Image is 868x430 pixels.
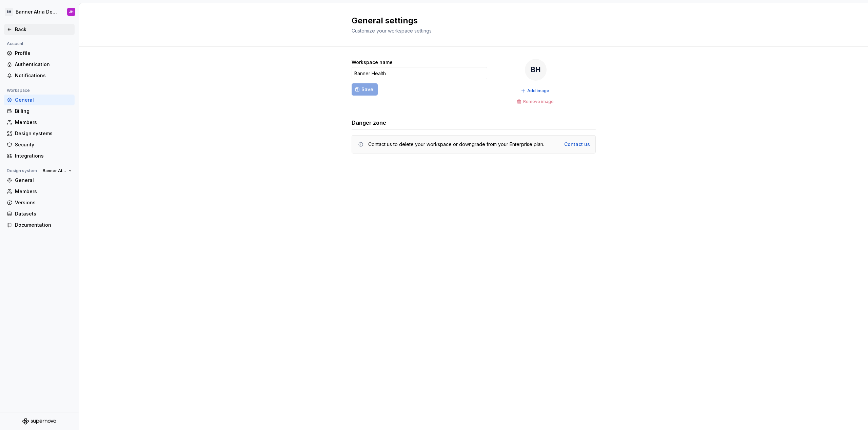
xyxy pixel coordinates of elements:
h2: General settings [352,15,588,26]
div: Design systems [15,130,72,137]
div: JH [69,9,74,15]
svg: Supernova Logo [22,418,56,425]
div: Banner Atria Design System [16,8,59,15]
span: Banner Atria Design System [43,168,66,173]
div: General [15,177,72,184]
div: BH [525,59,547,81]
div: Design system [4,167,40,175]
a: Profile [4,48,75,59]
div: General [15,97,72,103]
div: Authentication [15,61,72,68]
div: Members [15,119,72,126]
div: Account [4,40,26,48]
a: Security [4,139,75,150]
a: General [4,95,75,105]
div: BH [5,8,13,16]
div: Integrations [15,152,72,159]
a: Integrations [4,150,75,161]
div: Contact us to delete your workspace or downgrade from your Enterprise plan. [368,141,544,148]
h3: Danger zone [352,119,386,127]
div: Back [15,26,72,33]
div: Datasets [15,210,72,217]
a: General [4,175,75,186]
div: Versions [15,199,72,206]
a: Authentication [4,59,75,70]
div: Security [15,141,72,148]
div: Members [15,188,72,195]
a: Documentation [4,220,75,230]
div: Workspace [4,86,33,95]
a: Contact us [564,141,590,148]
a: Datasets [4,208,75,219]
button: Add image [519,86,552,96]
span: Customize your workspace settings. [352,28,433,34]
a: Design systems [4,128,75,139]
a: Back [4,24,75,35]
div: Profile [15,50,72,57]
div: Notifications [15,72,72,79]
a: Versions [4,197,75,208]
button: BHBanner Atria Design SystemJH [1,4,77,19]
div: Documentation [15,222,72,228]
a: Notifications [4,70,75,81]
a: Billing [4,106,75,117]
span: Add image [527,88,549,94]
label: Workspace name [352,59,393,66]
a: Members [4,117,75,128]
a: Members [4,186,75,197]
div: Billing [15,108,72,115]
